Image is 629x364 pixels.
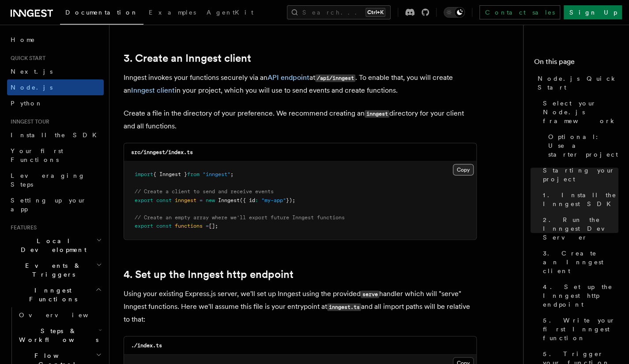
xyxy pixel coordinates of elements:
h4: On this page [534,56,618,71]
span: Steps & Workflows [15,326,98,344]
span: = [206,223,209,229]
span: Examples [149,9,196,16]
span: export [135,197,153,203]
button: Inngest Functions [7,282,104,307]
button: Local Development [7,233,104,258]
a: Examples [143,3,201,24]
a: Documentation [60,3,143,25]
kbd: Ctrl+K [365,8,385,17]
span: const [156,197,172,203]
span: Your first Functions [11,147,63,163]
a: Select your Node.js framework [539,95,618,129]
span: import [135,171,153,177]
button: Toggle dark mode [444,7,465,18]
span: 4. Set up the Inngest http endpoint [543,282,618,309]
a: Your first Functions [7,143,104,168]
span: Features [7,224,37,231]
a: Python [7,95,104,111]
span: 3. Create an Inngest client [543,249,618,275]
span: ; [230,171,234,177]
a: 4. Set up the Inngest http endpoint [539,279,618,312]
span: : [255,197,258,203]
code: inngest.ts [327,304,361,311]
code: inngest [365,110,389,118]
a: Overview [15,307,104,323]
code: ./index.ts [131,342,162,349]
span: export [135,223,153,229]
span: "inngest" [203,171,230,177]
span: Quick start [7,55,45,62]
span: Next.js [11,68,53,75]
span: ({ id [240,197,255,203]
span: { Inngest } [153,171,187,177]
button: Search...Ctrl+K [287,5,391,19]
span: Documentation [65,9,138,16]
span: new [206,197,215,203]
span: Events & Triggers [7,261,96,279]
a: AgentKit [201,3,259,24]
span: Leveraging Steps [11,172,85,188]
button: Events & Triggers [7,258,104,282]
span: Starting your project [543,166,618,184]
a: 5. Write your first Inngest function [539,312,618,346]
span: Python [11,100,43,107]
span: Node.js [11,84,53,91]
span: AgentKit [207,9,253,16]
span: Select your Node.js framework [543,99,618,125]
a: Optional: Use a starter project [545,129,618,162]
span: Inngest Functions [7,286,95,304]
span: Inngest [218,197,240,203]
a: Install the SDK [7,127,104,143]
span: // Create a client to send and receive events [135,188,274,195]
a: 1. Install the Inngest SDK [539,187,618,212]
span: Install the SDK [11,131,102,139]
span: Optional: Use a starter project [548,132,618,159]
code: serve [361,291,379,298]
span: = [200,197,203,203]
a: Setting up your app [7,192,104,217]
p: Create a file in the directory of your preference. We recommend creating an directory for your cl... [124,107,477,132]
code: src/inngest/index.ts [131,149,193,155]
button: Copy [453,164,474,176]
a: Next.js [7,64,104,79]
a: Node.js Quick Start [534,71,618,95]
span: Home [11,35,35,44]
span: const [156,223,172,229]
button: Steps & Workflows [15,323,104,348]
code: /api/inngest [315,75,355,82]
a: Inngest client [131,86,175,94]
span: // Create an empty array where we'll export future Inngest functions [135,214,345,221]
span: Local Development [7,236,96,254]
a: Starting your project [539,162,618,187]
a: Home [7,32,104,48]
span: Node.js Quick Start [538,74,618,92]
span: "my-app" [261,197,286,203]
span: Setting up your app [11,197,87,213]
span: functions [175,223,203,229]
span: Overview [19,311,110,319]
span: inngest [175,197,196,203]
span: 5. Write your first Inngest function [543,316,618,342]
span: Inngest tour [7,118,49,125]
span: 1. Install the Inngest SDK [543,191,618,208]
a: 2. Run the Inngest Dev Server [539,212,618,245]
span: []; [209,223,218,229]
a: API endpoint [267,73,309,82]
span: from [187,171,200,177]
p: Inngest invokes your functions securely via an at . To enable that, you will create an in your pr... [124,71,477,97]
p: Using your existing Express.js server, we'll set up Inngest using the provided handler which will... [124,288,477,326]
a: 4. Set up the Inngest http endpoint [124,268,294,281]
a: 3. Create an Inngest client [124,52,251,64]
a: Node.js [7,79,104,95]
a: Leveraging Steps [7,168,104,192]
a: Sign Up [564,5,622,19]
a: Contact sales [479,5,560,19]
span: }); [286,197,295,203]
a: 3. Create an Inngest client [539,245,618,279]
span: 2. Run the Inngest Dev Server [543,215,618,242]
